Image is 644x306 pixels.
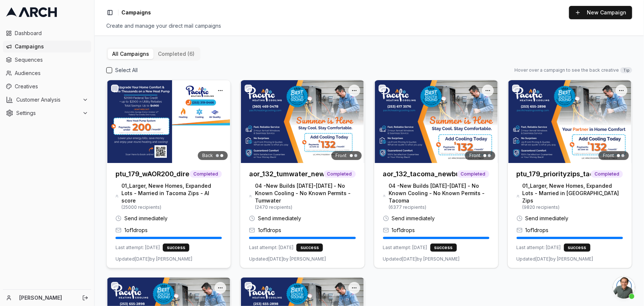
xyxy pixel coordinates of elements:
[15,83,88,90] span: Creatives
[124,215,168,222] span: Send immediately
[258,215,301,222] span: Send immediately
[526,227,549,234] span: 1 of 1 drops
[15,56,88,64] span: Sequences
[392,215,435,222] span: Send immediately
[154,49,199,59] button: completed (6)
[383,169,457,179] h3: aor_132_tacoma_newbuilds_noac_drop1
[116,256,192,262] span: Updated [DATE] by [PERSON_NAME]
[469,153,481,159] span: Front
[3,94,91,106] button: Customer Analysis
[392,227,415,234] span: 1 of 1 drops
[16,109,79,117] span: Settings
[603,153,614,159] span: Front
[80,293,90,303] button: Log out
[569,6,632,19] button: New Campaign
[249,245,293,251] span: Last attempt: [DATE]
[3,81,91,92] a: Creatives
[613,276,635,299] a: Open chat
[240,80,364,163] img: Front creative for aor_132_tumwater_newbuilds_noac_drop1
[383,256,460,262] span: Updated [DATE] by [PERSON_NAME]
[3,107,91,119] button: Settings
[389,182,489,204] span: 04 -New Builds [DATE]-[DATE] - No Known Cooling - No Known Permits - Tacoma
[514,67,619,73] span: Hover over a campaign to see the back creative
[124,227,148,234] span: 1 of 1 drops
[249,169,323,179] h3: aor_132_tumwater_newbuilds_noac_drop1
[374,80,498,163] img: Front creative for aor_132_tacoma_newbuilds_noac_drop1
[383,245,427,251] span: Last attempt: [DATE]
[457,170,489,178] span: Completed
[121,182,222,204] span: 01_Larger, Newe Homes, Expanded Lots - Married in Tacoma Zips - AI score
[3,27,91,39] a: Dashboard
[591,170,623,178] span: Completed
[107,80,231,163] img: Back creative for ptu_179_wAOR200_directmail_tacoma_sept2025
[190,170,222,178] span: Completed
[106,22,632,30] div: Create and manage your direct mail campaigns
[526,215,569,222] span: Send immediately
[121,204,222,210] span: ( 25000 recipients)
[116,169,190,179] h3: ptu_179_wAOR200_directmail_tacoma_sept2025
[255,182,356,204] span: 04 -New Builds [DATE]-[DATE] - No Known Cooling - No Known Permits - Tumwater
[121,9,151,16] span: Campaigns
[517,245,561,251] span: Last attempt: [DATE]
[19,294,74,302] a: [PERSON_NAME]
[3,54,91,66] a: Sequences
[202,153,213,159] span: Back
[523,204,623,210] span: ( 9820 recipients)
[523,182,623,204] span: 01_Larger, Newe Homes, Expanded Lots - Married in [GEOGRAPHIC_DATA] Zips
[517,169,591,179] h3: ptu_179_priorityzips_tacoma_drop1_june2025_01
[115,67,138,74] label: Select All
[336,153,347,159] span: Front
[296,244,323,252] div: success
[163,244,189,252] div: success
[249,256,326,262] span: Updated [DATE] by [PERSON_NAME]
[430,244,457,252] div: success
[15,43,88,50] span: Campaigns
[108,49,154,59] button: All Campaigns
[255,204,356,210] span: ( 2470 recipients)
[3,67,91,79] a: Audiences
[620,67,632,73] span: Tip
[517,256,593,262] span: Updated [DATE] by [PERSON_NAME]
[389,204,489,210] span: ( 6377 recipients)
[15,30,88,37] span: Dashboard
[116,245,160,251] span: Last attempt: [DATE]
[324,170,356,178] span: Completed
[508,80,632,163] img: Front creative for ptu_179_priorityzips_tacoma_drop1_june2025_01
[564,244,590,252] div: success
[3,41,91,52] a: Campaigns
[16,96,79,103] span: Customer Analysis
[258,227,281,234] span: 1 of 1 drops
[15,69,88,77] span: Audiences
[121,9,151,16] nav: breadcrumb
